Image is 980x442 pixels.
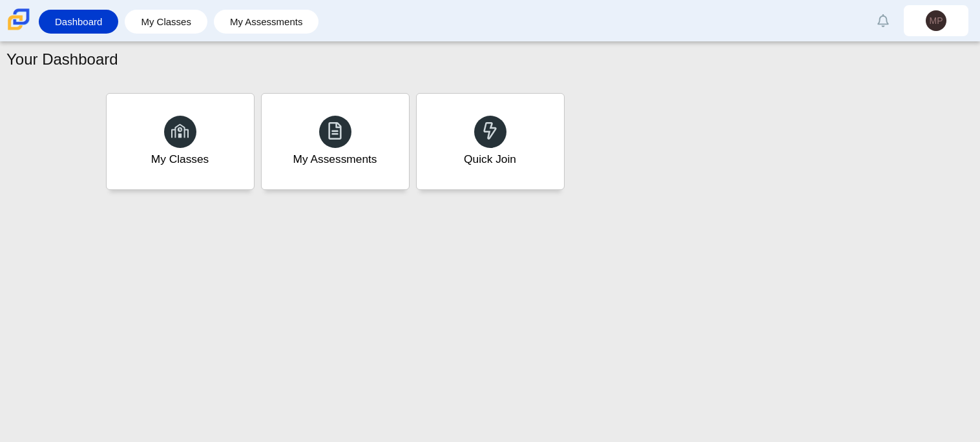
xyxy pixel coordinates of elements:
img: Carmen School of Science & Technology [5,6,32,33]
span: MP [930,16,943,25]
a: My Classes [106,93,255,190]
div: My Assessments [293,151,377,167]
a: Alerts [869,6,897,35]
a: My Assessments [220,10,313,34]
a: Quick Join [416,93,565,190]
a: Dashboard [45,10,112,34]
h1: Your Dashboard [6,48,118,70]
a: My Assessments [261,93,410,190]
a: Carmen School of Science & Technology [5,24,32,35]
a: MP [904,5,968,36]
div: My Classes [151,151,209,167]
a: My Classes [131,10,201,34]
div: Quick Join [464,151,516,167]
